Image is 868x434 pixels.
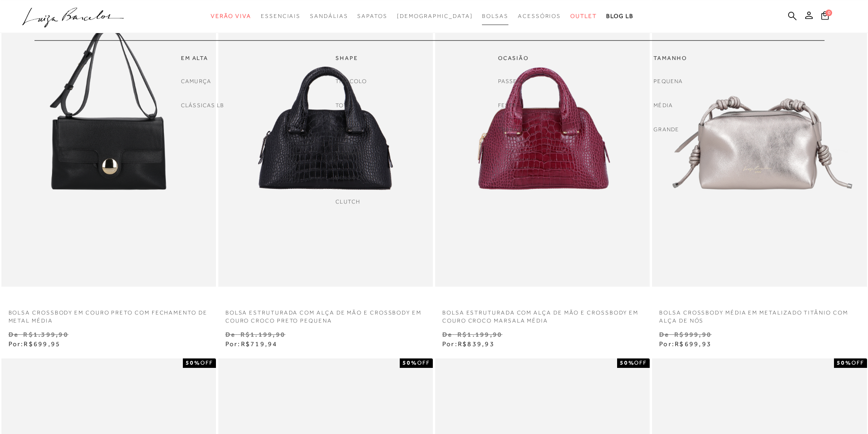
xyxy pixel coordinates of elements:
a: noSubCategoriesText [397,8,473,25]
a: noSubCategoriesText [653,125,679,135]
span: OFF [851,359,864,366]
span: Outlet [570,13,597,19]
span: Sandálias [310,13,348,19]
a: BOLSA CROSSBODY EM COURO PRETO COM FECHAMENTO DE METAL MÉDIA [1,303,216,325]
a: noSubCategoriesText [181,77,211,86]
a: categoryNavScreenReaderText [498,54,531,62]
span: R$839,93 [458,340,495,348]
a: noSubCategoriesText [653,77,683,86]
strong: 50% [620,359,635,366]
a: categoryNavScreenReaderText [653,54,687,62]
span: OFF [200,359,213,366]
span: Acessórios [518,13,561,19]
a: categoryNavScreenReaderText [570,8,597,25]
a: noSubCategoriesText [335,125,358,135]
small: R$1.399,90 [23,331,68,338]
a: categoryNavScreenReaderText [261,8,301,25]
a: categoryNavScreenReaderText [335,54,381,62]
a: noSubCategoriesText [335,173,381,183]
a: noSubCategoriesText [653,101,673,111]
span: R$699,95 [24,340,60,348]
small: De [659,331,669,338]
span: Por: [9,340,61,348]
span: OFF [634,359,647,366]
a: categoryNavScreenReaderText [357,8,387,25]
span: R$699,93 [675,340,712,348]
span: 0 [825,9,832,16]
a: noSubCategoriesText [498,101,517,111]
a: noSubCategoriesText [181,101,224,111]
a: noSubCategoriesText [498,125,531,135]
span: Sapatos [357,13,387,19]
small: De [442,331,452,338]
small: De [225,331,235,338]
a: noSubCategoriesText [335,197,360,207]
small: R$999,90 [674,331,712,338]
button: 0 [818,10,832,23]
a: BOLSA ESTRUTURADA COM ALÇA DE MÃO E CROSSBODY EM COURO CROCO PRETO PEQUENA [218,303,433,325]
strong: 50% [186,359,200,366]
small: R$1.199,90 [457,331,502,338]
a: noSubCategoriesText [335,149,368,159]
a: BOLSA CROSSBODY MÉDIA EM METALIZADO TITÂNIO COM ALÇA DE NÓS [652,303,867,325]
span: Bolsas [482,13,508,19]
a: noSubCategoriesText [498,77,524,86]
strong: 50% [403,359,417,366]
small: De [9,331,18,338]
span: Verão Viva [211,13,251,19]
span: Por: [659,340,712,348]
span: Por: [442,340,495,348]
a: categoryNavScreenReaderText [310,8,348,25]
a: BLOG LB [606,8,634,25]
span: BLOG LB [606,13,634,19]
small: R$1.199,90 [241,331,285,338]
a: noSubCategoriesText [335,77,367,86]
a: categoryNavScreenReaderText [181,54,224,62]
span: R$719,94 [241,340,278,348]
span: OFF [417,359,430,366]
span: Por: [225,340,278,348]
a: categoryNavScreenReaderText [211,8,251,25]
a: categoryNavScreenReaderText [482,8,508,25]
strong: 50% [837,359,851,366]
a: categoryNavScreenReaderText [518,8,561,25]
span: [DEMOGRAPHIC_DATA] [397,13,473,19]
a: noSubCategoriesText [335,101,351,111]
a: BOLSA ESTRUTURADA COM ALÇA DE MÃO E CROSSBODY EM COURO CROCO MARSALA MÉDIA [435,303,650,325]
span: Essenciais [261,13,301,19]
